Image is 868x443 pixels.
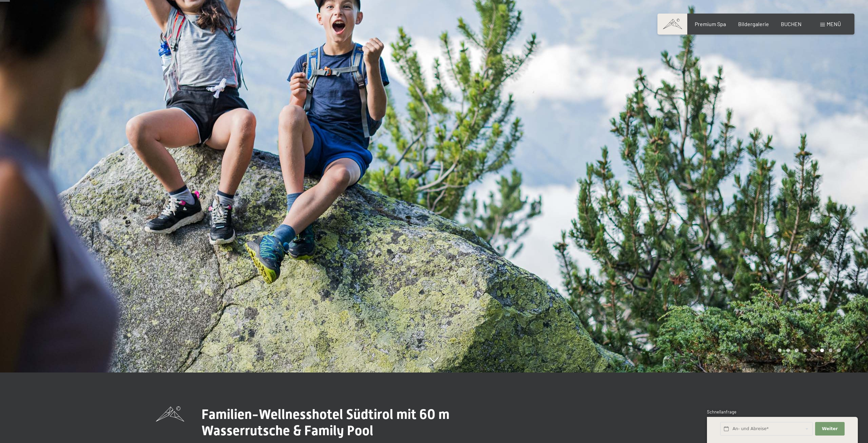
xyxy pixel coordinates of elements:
[837,348,841,352] div: Carousel Page 8
[775,348,841,352] div: Carousel Pagination
[820,348,824,352] div: Carousel Page 6 (Current Slide)
[829,348,832,352] div: Carousel Page 7
[812,348,815,352] div: Carousel Page 5
[201,406,450,439] span: Familien-Wellnesshotel Südtirol mit 60 m Wasserrutsche & Family Pool
[795,348,798,352] div: Carousel Page 3
[707,409,736,415] span: Schnellanfrage
[822,426,838,432] span: Weiter
[803,348,807,352] div: Carousel Page 4
[695,21,726,27] a: Premium Spa
[815,422,844,436] button: Weiter
[778,348,782,352] div: Carousel Page 1
[827,21,841,27] span: Menü
[738,21,769,27] a: Bildergalerie
[781,21,802,27] a: BUCHEN
[786,348,790,352] div: Carousel Page 2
